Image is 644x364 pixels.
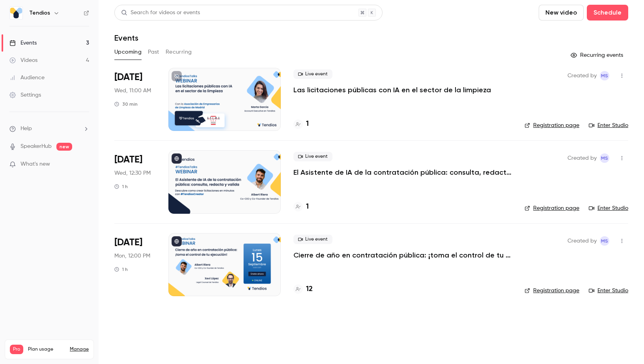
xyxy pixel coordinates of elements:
div: Sep 10 Wed, 12:30 PM (Europe/Madrid) [114,150,156,213]
a: Registration page [525,287,579,295]
span: Wed, 11:00 AM [114,87,151,95]
button: Past [148,46,159,58]
h6: Tendios [29,9,50,17]
button: Upcoming [114,46,142,58]
a: Las licitaciones públicas con IA en el sector de la limpieza [293,85,491,95]
span: new [56,143,72,151]
span: [DATE] [114,236,142,249]
a: 1 [293,202,309,212]
span: Live event [293,69,332,79]
h4: 12 [306,284,313,295]
a: 12 [293,284,313,295]
button: Schedule [587,5,628,21]
div: Audience [9,74,45,82]
div: Settings [9,91,41,99]
button: New video [539,5,584,21]
a: 1 [293,119,309,129]
a: Enter Studio [589,287,628,295]
button: Recurring events [567,49,628,62]
div: 1 h [114,183,128,190]
a: Registration page [525,204,579,212]
span: Wed, 12:30 PM [114,169,151,177]
span: Maria Serra [600,236,609,246]
a: Enter Studio [589,204,628,212]
span: Created by [567,236,597,246]
img: Tendios [10,7,22,19]
span: MS [601,236,608,246]
span: MS [601,71,608,80]
span: Maria Serra [600,71,609,80]
li: help-dropdown-opener [9,125,89,133]
div: 30 min [114,101,138,107]
span: Plan usage [28,346,65,353]
span: Live event [293,152,332,161]
div: Sep 10 Wed, 11:00 AM (Europe/Madrid) [114,68,156,131]
div: Events [9,39,37,47]
span: Pro [10,345,23,354]
h1: Events [114,33,138,43]
div: Videos [9,56,37,64]
span: Maria Serra [600,153,609,163]
h4: 1 [306,119,309,129]
div: Sep 15 Mon, 12:00 PM (Europe/Madrid) [114,233,156,296]
a: Registration page [525,121,579,129]
a: Cierre de año en contratación pública: ¡toma el control de tu ejecución! [293,250,512,260]
a: El Asistente de IA de la contratación pública: consulta, redacta y valida. [293,168,512,177]
a: Enter Studio [589,121,628,129]
span: Mon, 12:00 PM [114,252,150,260]
span: What's new [21,160,50,168]
div: Search for videos or events [121,9,200,17]
span: Live event [293,235,332,244]
span: [DATE] [114,153,142,166]
button: Recurring [166,46,192,58]
span: MS [601,153,608,163]
span: Help [21,125,32,133]
span: Created by [567,71,597,80]
div: 1 h [114,266,128,273]
a: Manage [70,346,89,353]
h4: 1 [306,202,309,212]
span: [DATE] [114,71,142,84]
span: Created by [567,153,597,163]
a: SpeakerHub [21,142,52,151]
